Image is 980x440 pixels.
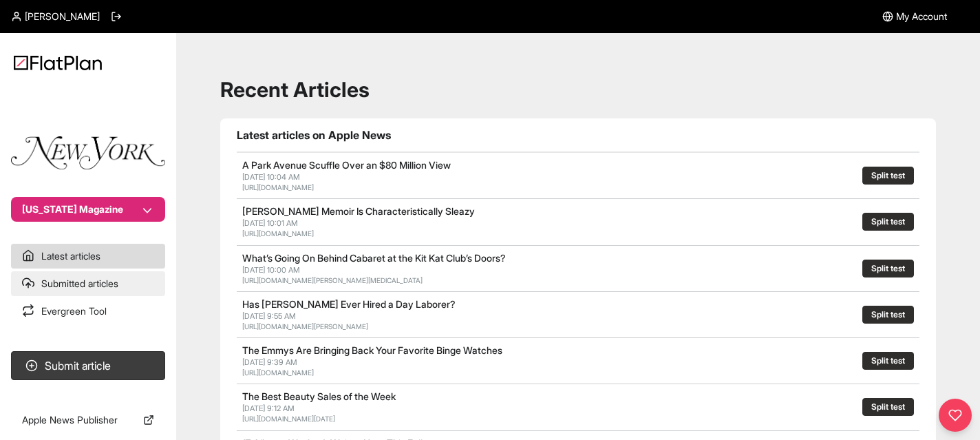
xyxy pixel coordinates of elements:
[242,357,297,367] span: [DATE] 9:39 AM
[242,298,456,310] a: Has [PERSON_NAME] Ever Hired a Day Laborer?
[11,244,165,269] a: Latest articles
[11,408,165,432] a: Apple News Publisher
[242,183,314,191] a: [URL][DOMAIN_NAME]
[862,167,914,185] button: Split test
[896,10,947,23] span: My Account
[242,368,314,377] a: [URL][DOMAIN_NAME]
[242,404,295,413] span: [DATE] 9:12 AM
[242,311,296,321] span: [DATE] 9:55 AM
[237,127,919,143] h1: Latest articles on Apple News
[862,352,914,370] button: Split test
[242,265,300,275] span: [DATE] 10:00 AM
[242,252,506,264] a: What’s Going On Behind Cabaret at the Kit Kat Club’s Doors?
[242,344,502,356] a: The Emmys Are Bringing Back Your Favorite Binge Watches
[242,205,475,217] a: [PERSON_NAME] Memoir Is Characteristically Sleazy
[242,229,314,238] a: [URL][DOMAIN_NAME]
[862,260,914,277] button: Split test
[242,390,396,402] a: The Best Beauty Sales of the Week
[242,172,300,182] span: [DATE] 10:04 AM
[862,213,914,231] button: Split test
[11,351,165,380] button: Submit article
[11,197,165,222] button: [US_STATE] Magazine
[11,299,165,324] a: Evergreen Tool
[862,398,914,416] button: Split test
[25,10,100,23] span: [PERSON_NAME]
[11,136,165,169] img: Publication Logo
[11,271,165,296] a: Submitted articles
[14,55,102,70] img: Logo
[242,322,368,331] a: [URL][DOMAIN_NAME][PERSON_NAME]
[11,10,100,23] a: [PERSON_NAME]
[242,276,423,284] a: [URL][DOMAIN_NAME][PERSON_NAME][MEDICAL_DATA]
[862,306,914,324] button: Split test
[242,415,335,423] a: [URL][DOMAIN_NAME][DATE]
[220,77,936,102] h1: Recent Articles
[242,218,298,228] span: [DATE] 10:01 AM
[242,159,451,171] a: A Park Avenue Scuffle Over an $80 Million View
